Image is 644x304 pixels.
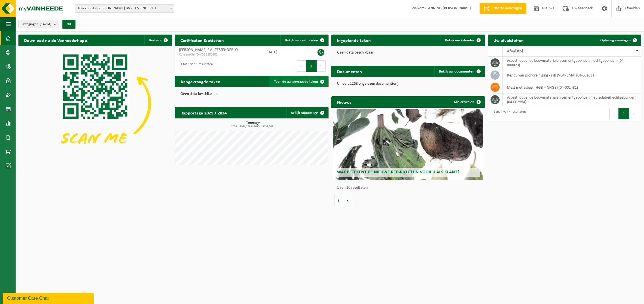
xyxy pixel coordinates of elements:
span: Afvalstof [507,49,523,54]
td: mest met asbest (HGB + NHGB) (04-001481) [503,81,641,93]
a: Offerte aanvragen [479,3,526,14]
td: asbesthoudende bouwmaterialen cementgebonden met isolatie(hechtgebonden) (04-002554) [503,93,641,106]
span: Bekijk uw documenten [439,70,474,73]
span: Vestigingen [22,20,51,29]
a: Bekijk uw kalender [441,35,484,46]
h2: Nieuws [331,96,357,107]
button: Next [630,108,638,119]
span: 2024: 17056,238 t - 2025: 19637,767 t [178,125,328,128]
p: 1 van 10 resultaten [337,186,482,190]
button: Previous [297,60,306,72]
span: Bekijk uw certificaten [285,39,318,42]
span: Ophaling aanvragen [600,39,631,42]
a: Wat betekent de nieuwe RED-richtlijn voor u als klant? [333,109,483,180]
p: Geen data beschikbaar. [180,92,323,96]
button: Next [317,60,326,72]
p: U heeft 1268 ongelezen document(en). [337,82,479,86]
h2: Uw afvalstoffen [488,35,529,46]
button: Volgende [343,195,352,206]
span: Toon de aangevraagde taken [274,80,318,84]
a: Bekijk uw certificaten [280,35,328,46]
span: [PERSON_NAME] BV - TESSENDERLO [179,48,238,52]
button: 1 [618,108,630,119]
span: Bekijk uw kalender [445,39,474,42]
h2: Ingeplande taken [331,35,376,46]
span: Consent-SelfD-VEG2200102 [179,52,258,57]
td: residu van grondreiniging - slib (VLAREMA) (04-001031) [503,69,641,81]
h2: Aangevraagde taken [175,76,226,87]
p: Geen data beschikbaar. [337,51,479,55]
count: (14/14) [40,22,51,26]
a: Alle artikelen [449,96,484,108]
span: Offerte aanvragen [491,6,523,11]
button: Vestigingen(14/14) [18,20,59,28]
a: Bekijk uw documenten [434,66,484,77]
button: Verberg [144,35,171,46]
button: OK [62,20,75,29]
a: Toon de aangevraagde taken [270,76,328,87]
span: 10-775861 - YVES MAES BV - TESSENDERLO [75,4,174,13]
div: 1 tot 1 van 1 resultaten [178,60,213,72]
td: asbesthoudende bouwmaterialen cementgebonden (hechtgebonden) (04-000023) [503,57,641,69]
img: Download de VHEPlus App [18,46,172,161]
button: Vorige [334,195,343,206]
a: Ophaling aanvragen [596,35,641,46]
h2: Documenten [331,66,368,77]
span: 10-775861 - YVES MAES BV - TESSENDERLO [75,5,174,12]
h2: Download nu de Vanheede+ app! [18,35,94,46]
td: [DATE] [262,46,303,58]
span: Verberg [149,39,161,42]
h2: Rapportage 2025 / 2024 [175,107,232,118]
span: Wat betekent de nieuwe RED-richtlijn voor u als klant? [337,170,459,175]
strong: PLANNING [PERSON_NAME] [424,6,471,10]
h3: Tonnage [178,121,328,128]
div: 1 tot 4 van 4 resultaten [491,107,526,120]
button: Previous [609,108,618,119]
iframe: chat widget [3,292,95,304]
button: 1 [306,60,317,72]
h2: Certificaten & attesten [175,35,230,46]
a: Bekijk rapportage [286,107,328,118]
